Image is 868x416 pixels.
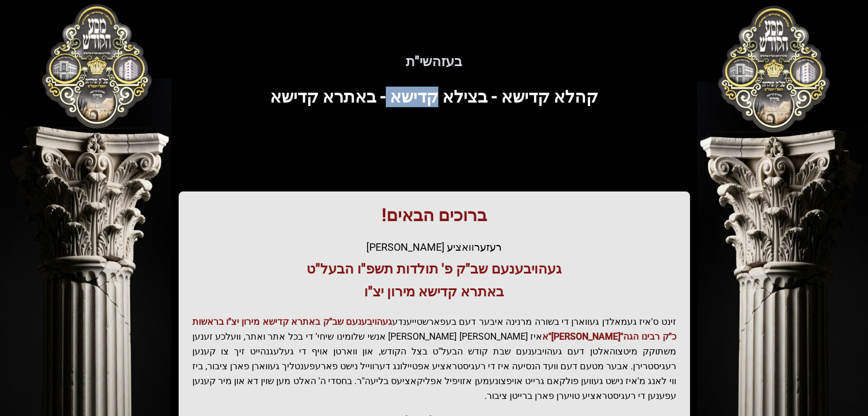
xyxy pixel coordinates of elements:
[192,239,676,255] div: רעזערוואציע [PERSON_NAME]
[192,283,676,301] h3: באתרא קדישא מירון יצ"ו
[270,87,598,107] span: קהלא קדישא - בצילא קדישא - באתרא קדישא
[192,205,676,226] h1: ברוכים הבאים!
[192,316,676,342] span: געהויבענעם שב"ק באתרא קדישא מירון יצ"ו בראשות כ"ק רבינו הגה"[PERSON_NAME]"א
[192,315,676,403] p: זינט ס'איז געמאלדן געווארן די בשורה מרנינה איבער דעם בעפארשטייענדע איז [PERSON_NAME] [PERSON_NAME...
[192,260,676,278] h3: געהויבענעם שב"ק פ' תולדות תשפ"ו הבעל"ט
[87,52,781,71] h5: בעזהשי"ת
